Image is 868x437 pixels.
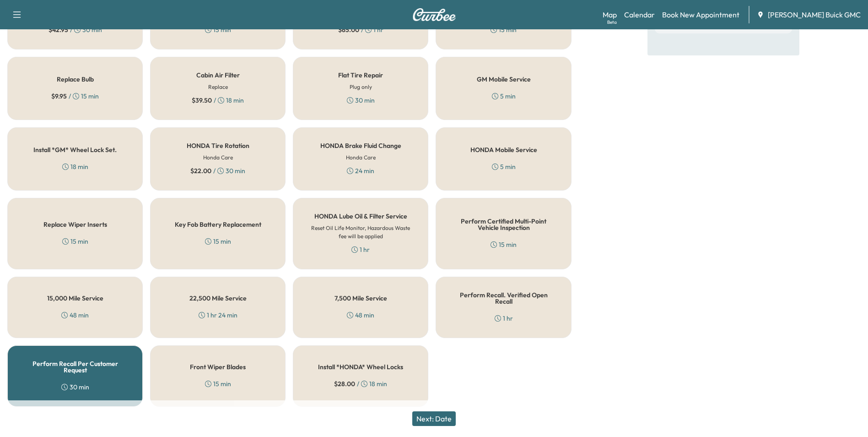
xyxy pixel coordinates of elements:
[61,382,89,392] div: 30 min
[768,9,861,20] span: [PERSON_NAME] Buick GMC
[61,311,89,320] div: 48 min
[187,142,249,149] h5: HONDA Tire Rotation
[208,83,228,91] h6: Replace
[347,166,374,175] div: 24 min
[196,72,240,78] h5: Cabin Air Filter
[334,295,387,301] h5: 7,500 Mile Service
[190,166,245,175] div: / 30 min
[308,224,413,240] h6: Reset Oil Life Monitor, Hazardous Waste fee will be applied
[49,25,102,34] div: / 30 min
[62,162,88,171] div: 18 min
[318,364,403,370] h5: Install *HONDA* Wheel Locks
[205,237,231,246] div: 15 min
[192,96,212,105] span: $ 39.50
[607,19,617,26] div: Beta
[338,25,359,34] span: $ 65.00
[350,83,372,91] h6: Plug only
[491,25,517,34] div: 15 min
[346,153,376,162] h6: Honda Care
[51,92,67,101] span: $ 9.95
[491,240,517,249] div: 15 min
[205,25,231,34] div: 15 min
[22,361,128,373] h5: Perform Recall Per Customer Request
[492,92,516,101] div: 5 min
[51,92,99,101] div: / 15 min
[412,411,456,426] button: Next: Date
[320,142,401,149] h5: HONDA Brake Fluid Change
[189,295,247,301] h5: 22,500 Mile Service
[624,9,655,20] a: Calendar
[347,311,374,320] div: 48 min
[190,364,246,370] h5: Front Wiper Blades
[338,25,383,34] div: / 1 hr
[662,9,739,20] a: Book New Appointment
[43,221,107,228] h5: Replace Wiper Inserts
[338,72,383,78] h5: Flat Tire Repair
[205,379,231,388] div: 15 min
[192,96,244,105] div: / 18 min
[351,245,370,254] div: 1 hr
[347,96,375,105] div: 30 min
[33,147,117,153] h5: Install *GM* Wheel Lock Set.
[49,25,68,34] span: $ 42.95
[314,213,407,219] h5: HONDA Lube Oil & Filter Service
[603,9,617,20] a: MapBeta
[199,311,237,320] div: 1 hr 24 min
[175,221,261,228] h5: Key Fob Battery Replacement
[203,153,233,162] h6: Honda Care
[57,76,94,82] h5: Replace Bulb
[47,295,103,301] h5: 15,000 Mile Service
[451,218,556,231] h5: Perform Certified Multi-Point Vehicle Inspection
[495,314,513,323] div: 1 hr
[412,8,456,21] img: Curbee Logo
[492,162,516,171] div: 5 min
[334,379,387,388] div: / 18 min
[334,379,355,388] span: $ 28.00
[477,76,531,82] h5: GM Mobile Service
[451,292,556,305] h5: Perform Recall. Verified Open Recall
[190,166,211,175] span: $ 22.00
[62,237,88,246] div: 15 min
[470,147,537,153] h5: HONDA Mobile Service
